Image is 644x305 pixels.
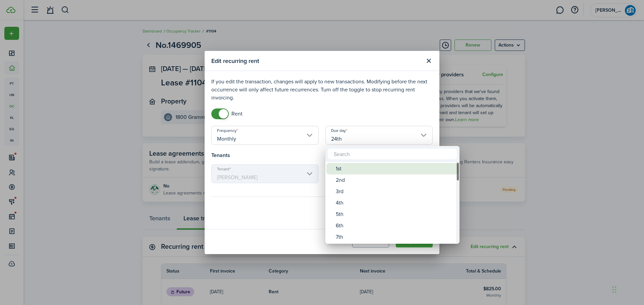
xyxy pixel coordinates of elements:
[336,163,454,174] div: 1st
[336,197,454,209] div: 4th
[336,174,454,186] div: 2nd
[328,149,457,159] input: Search
[325,162,460,244] mbsc-wheel: Due day
[336,231,454,243] div: 7th
[336,220,454,231] div: 6th
[336,209,454,220] div: 5th
[336,186,454,197] div: 3rd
